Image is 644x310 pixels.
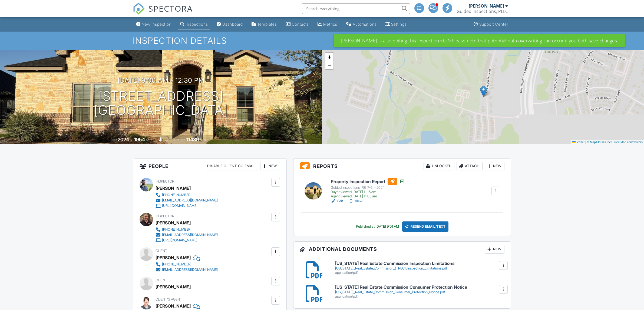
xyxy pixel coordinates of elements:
div: [PERSON_NAME] [156,283,191,291]
a: Zoom in [325,53,333,61]
div: Guided Inspections, PLLC [457,9,508,14]
a: Support Center [471,19,510,29]
a: View [348,198,362,204]
div: 2024 [118,137,129,142]
span: Lot Size [174,138,186,142]
div: Settings [391,22,407,26]
a: [EMAIL_ADDRESS][DOMAIN_NAME] [156,198,218,203]
a: [PERSON_NAME] [156,302,191,310]
a: [URL][DOMAIN_NAME] [156,203,218,208]
span: slab [163,138,169,142]
span: + [328,53,331,60]
input: Search everything... [302,3,410,14]
a: [US_STATE] Real Estate Commission Consumer Protection Notice [US_STATE]_Real_Estate_Commission_Co... [335,285,505,299]
div: [URL][DOMAIN_NAME] [162,238,197,242]
a: Inspections [178,19,210,29]
a: Automations (Advanced) [344,19,379,29]
div: Agent viewed [DATE] 11:03 am [331,194,405,198]
span: Client [156,249,167,253]
div: [PHONE_NUMBER] [162,227,191,232]
a: SPECTORA [133,7,193,19]
span: Inspector [156,214,174,218]
span: sq.ft. [200,138,207,142]
a: Contacts [283,19,311,29]
div: 11439 [186,137,199,142]
h3: Reports [293,159,511,174]
div: Unlocked [424,162,454,170]
div: New [260,162,280,170]
a: [PHONE_NUMBER] [156,227,218,232]
div: [PERSON_NAME] is also editing this inspection.<br/>Please note that potential data overwriting ca... [334,34,625,47]
div: [EMAIL_ADDRESS][DOMAIN_NAME] [162,233,218,237]
div: [PHONE_NUMBER] [162,262,191,267]
div: application/pdf [335,271,505,275]
div: Published at [DATE] 9:51 AM [356,224,399,229]
a: Edit [331,198,343,204]
div: [EMAIL_ADDRESS][DOMAIN_NAME] [162,268,218,272]
h3: Additional Documents [293,242,511,257]
div: [PERSON_NAME] [156,184,191,192]
h6: [US_STATE] Real Estate Commission Inspection Limitations [335,261,505,266]
div: Guided Inspections (REI 7-6) - 2024 [331,186,405,190]
div: Attach [457,162,483,170]
span: Inspector [156,179,174,183]
a: Dashboard [214,19,245,29]
span: SPECTORA [148,3,193,14]
h3: People [133,159,286,174]
div: [URL][DOMAIN_NAME] [162,204,197,208]
a: © MapTiler [587,140,602,144]
div: [EMAIL_ADDRESS][DOMAIN_NAME] [162,198,218,203]
a: Templates [249,19,279,29]
a: [PHONE_NUMBER] [156,262,218,267]
div: Support Center [479,22,508,26]
img: Marker [480,86,487,97]
div: Metrics [323,22,337,26]
span: Client [156,278,167,282]
div: Disable Client CC Email [205,162,258,170]
a: Metrics [315,19,339,29]
a: © OpenStreetMap contributors [602,140,643,144]
h1: [STREET_ADDRESS] [GEOGRAPHIC_DATA] [94,89,228,118]
div: Buyer viewed [DATE] 11:16 am [331,190,405,194]
div: Dashboard [222,22,243,26]
div: [PERSON_NAME] [156,219,191,227]
a: Property Inspection Report Guided Inspections (REI 7-6) - 2024 Buyer viewed [DATE] 11:16 am Agent... [331,178,405,198]
img: The Best Home Inspection Software - Spectora [133,3,145,15]
span: − [328,62,331,68]
a: [URL][DOMAIN_NAME] [156,238,218,243]
a: Zoom out [325,61,333,69]
div: Automations [353,22,377,26]
a: [US_STATE] Real Estate Commission Inspection Limitations [US_STATE]_Real_Estate_Commission_(TREC)... [335,261,505,275]
div: [US_STATE]_Real_Estate_Commission_Consumer_Protection_Notice.pdf [335,290,505,294]
div: Resend Email/Text [402,221,449,232]
div: [PERSON_NAME] [469,3,504,9]
a: [PHONE_NUMBER] [156,192,218,198]
span: sq. ft. [146,138,153,142]
a: New Inspection [134,19,174,29]
a: Leaflet [572,140,584,144]
div: [PERSON_NAME] [156,254,191,262]
div: New [485,245,504,254]
div: New Inspection [142,22,171,26]
h6: Property Inspection Report [331,178,405,185]
div: [US_STATE]_Real_Estate_Commission_(TREC)_Inspection_Limitations.pdf [335,266,505,271]
div: New [485,162,504,170]
div: Inspections [186,22,208,26]
div: Templates [257,22,277,26]
h1: Inspection Details [133,36,511,45]
h3: [DATE] 9:00 am - 12:30 pm [118,77,204,84]
span: Built [111,138,117,142]
div: Contacts [292,22,309,26]
h6: [US_STATE] Real Estate Commission Consumer Protection Notice [335,285,505,290]
a: [EMAIL_ADDRESS][DOMAIN_NAME] [156,232,218,238]
div: [PHONE_NUMBER] [162,193,191,197]
a: Settings [383,19,409,29]
div: application/pdf [335,294,505,299]
span: | [585,140,586,144]
a: [EMAIL_ADDRESS][DOMAIN_NAME] [156,267,218,272]
span: Client's Agent [156,297,182,301]
div: 1954 [134,137,145,142]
